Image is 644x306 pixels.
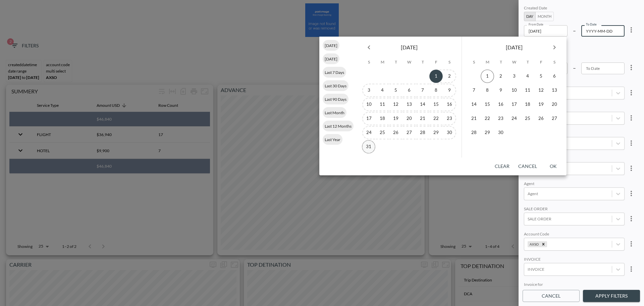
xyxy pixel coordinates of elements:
[376,55,388,69] span: Monday
[625,111,638,125] button: more
[581,25,625,37] input: YYYY-MM-DD
[376,84,389,97] button: 4
[534,98,548,111] button: 19
[323,137,342,142] span: Last Year
[524,156,625,162] div: GROUP ID
[443,112,456,125] button: 23
[534,84,548,97] button: 12
[548,70,561,83] button: 6
[581,62,625,74] input: YYYY-MM-DD
[534,112,548,125] button: 26
[516,160,540,173] button: Cancel
[521,84,534,97] button: 11
[467,98,481,111] button: 14
[625,61,638,74] button: more
[363,55,375,69] span: Sunday
[362,84,376,97] button: 3
[362,41,376,54] button: Previous month
[323,43,339,48] span: [DATE]
[323,80,348,91] div: Last 30 Days
[528,241,540,247] div: AXSO
[494,126,507,139] button: 30
[323,134,342,145] div: Last Year
[625,162,638,175] button: more
[376,98,389,111] button: 11
[323,53,339,64] div: [DATE]
[524,231,625,238] div: Account Code
[524,282,625,288] div: Invoice for
[402,112,416,125] button: 20
[535,55,547,69] span: Friday
[443,126,456,139] button: 30
[481,70,494,83] button: 1
[521,70,534,83] button: 4
[323,97,348,102] span: Last 90 Days
[323,40,339,51] div: [DATE]
[521,112,534,125] button: 25
[524,206,625,213] div: SALE ORDER
[548,98,561,111] button: 20
[402,98,416,111] button: 13
[494,84,507,97] button: 9
[402,84,416,97] button: 6
[573,27,576,34] p: –
[362,126,376,139] button: 24
[507,84,521,97] button: 10
[586,22,597,27] label: To Date
[323,70,346,75] span: Last 7 Days
[625,136,638,150] button: more
[416,126,429,139] button: 28
[429,112,443,125] button: 22
[540,241,547,247] div: Remove AXSO
[323,83,348,88] span: Last 30 Days
[443,98,456,111] button: 16
[625,86,638,99] button: more
[534,70,548,83] button: 5
[443,84,456,97] button: 9
[429,126,443,139] button: 29
[507,112,521,125] button: 24
[583,290,640,302] button: Apply Filters
[548,112,561,125] button: 27
[524,105,625,112] div: Account Name
[507,70,521,83] button: 3
[389,126,402,139] button: 26
[389,84,402,97] button: 5
[524,25,568,37] input: YYYY-MM-DD
[323,107,346,118] div: Last Month
[323,110,346,115] span: Last Month
[524,257,625,263] div: INVOICE
[376,126,389,139] button: 25
[548,55,560,69] span: Saturday
[548,84,561,97] button: 13
[429,70,443,83] button: 1
[467,126,481,139] button: 28
[468,55,480,69] span: Sunday
[443,55,455,69] span: Saturday
[625,237,638,251] button: more
[535,12,554,21] button: Month
[416,84,429,97] button: 7
[494,112,507,125] button: 23
[625,187,638,200] button: more
[429,98,443,111] button: 15
[495,55,507,69] span: Tuesday
[481,98,494,111] button: 15
[573,64,576,72] p: –
[524,12,536,21] button: Day
[524,231,639,251] div: AXSO
[523,290,580,302] button: Cancel
[625,262,638,276] button: more
[362,140,375,154] button: 31
[524,181,625,187] div: Agent
[403,55,415,69] span: Wednesday
[521,98,534,111] button: 18
[323,56,339,61] span: [DATE]
[467,84,481,97] button: 7
[362,112,376,125] button: 17
[389,98,402,111] button: 12
[524,43,625,49] div: Departure Date
[524,5,625,12] div: Created Date
[494,70,507,83] button: 2
[430,55,442,69] span: Friday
